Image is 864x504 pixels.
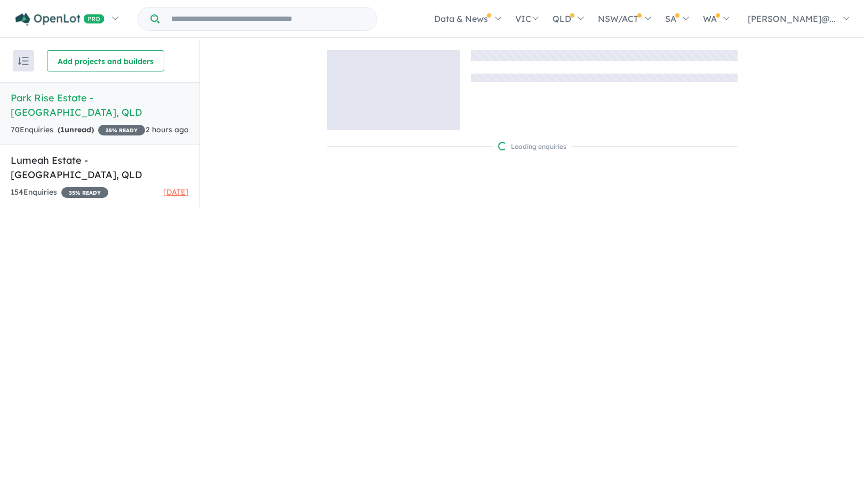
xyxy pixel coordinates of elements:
span: 35 % READY [98,125,145,135]
span: 35 % READY [61,187,108,198]
h5: Lumeah Estate - [GEOGRAPHIC_DATA] , QLD [11,153,189,182]
span: [DATE] [163,187,189,197]
button: Add projects and builders [47,50,164,71]
span: 2 hours ago [146,125,189,134]
img: sort.svg [18,57,29,65]
h5: Park Rise Estate - [GEOGRAPHIC_DATA] , QLD [11,91,189,119]
div: Loading enquiries [498,141,566,152]
strong: ( unread) [58,125,94,134]
span: 1 [60,125,65,134]
span: [PERSON_NAME]@... [748,13,836,24]
div: 154 Enquir ies [11,186,108,199]
div: 70 Enquir ies [11,124,145,137]
input: Try estate name, suburb, builder or developer [162,7,374,30]
img: Openlot PRO Logo White [15,13,105,26]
